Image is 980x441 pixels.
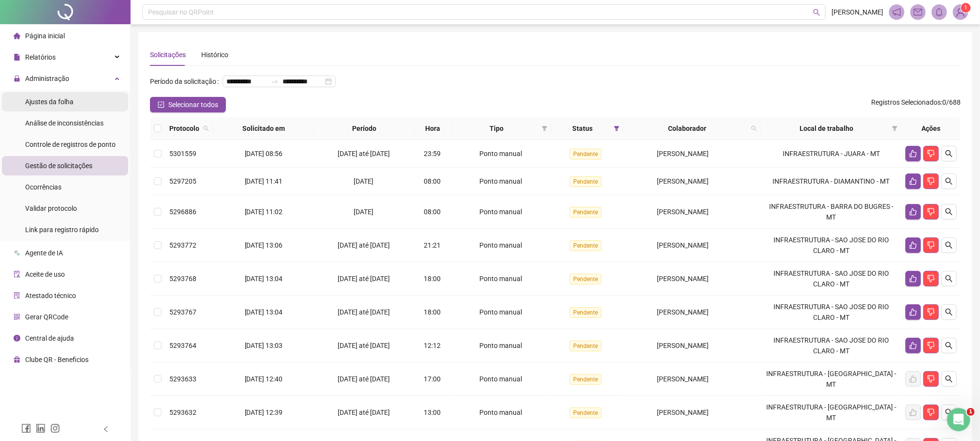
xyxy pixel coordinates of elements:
[415,117,452,140] th: Hora
[338,275,390,283] span: [DATE] até [DATE]
[201,49,228,60] div: Histórico
[169,241,196,249] span: 5293772
[927,177,935,185] span: dislike
[569,307,602,318] span: Pendente
[947,408,970,431] iframe: Intercom live chat
[150,97,226,112] button: Selecionar todos
[657,375,709,383] span: [PERSON_NAME]
[14,75,20,82] span: lock
[245,375,283,383] span: [DATE] 12:40
[14,356,20,363] span: gift
[832,7,883,17] span: [PERSON_NAME]
[169,177,196,185] span: 5297205
[909,241,917,249] span: like
[540,121,549,136] span: filter
[657,342,709,349] span: [PERSON_NAME]
[25,98,74,106] span: Ajustes da folha
[424,308,441,316] span: 18:00
[25,119,104,127] span: Análise de inconsistências
[201,121,211,136] span: search
[761,296,902,329] td: INFRAESTRUTURA - SAO JOSE DO RIO CLARO - MT
[569,341,602,351] span: Pendente
[25,313,68,321] span: Gerar QRCode
[871,97,961,112] span: : 0 / 688
[927,150,935,157] span: dislike
[14,54,20,61] span: file
[927,342,935,349] span: dislike
[657,409,709,416] span: [PERSON_NAME]
[25,183,61,191] span: Ocorrências
[169,150,196,157] span: 5301559
[612,121,622,136] span: filter
[424,177,441,185] span: 08:00
[945,177,953,185] span: search
[338,375,390,383] span: [DATE] até [DATE]
[314,117,415,140] th: Período
[245,342,283,349] span: [DATE] 13:03
[25,334,74,342] span: Central de ajuda
[424,409,441,416] span: 13:00
[25,75,69,82] span: Administração
[927,208,935,216] span: dislike
[479,177,522,185] span: Ponto manual
[479,409,522,416] span: Ponto manual
[25,226,99,234] span: Link para registro rápido
[354,208,374,216] span: [DATE]
[909,275,917,283] span: like
[169,342,196,349] span: 5293764
[927,241,935,249] span: dislike
[25,32,65,40] span: Página inicial
[761,140,902,168] td: INFRAESTRUTURA - JUARA - MT
[245,150,283,157] span: [DATE] 08:56
[245,308,283,316] span: [DATE] 13:04
[945,409,953,416] span: search
[761,329,902,362] td: INFRAESTRUTURA - SAO JOSE DO RIO CLARO - MT
[25,205,77,212] span: Validar protocolo
[169,208,196,216] span: 5296886
[479,275,522,283] span: Ponto manual
[569,176,602,187] span: Pendente
[25,162,92,170] span: Gestão de solicitações
[14,314,20,320] span: qrcode
[927,375,935,383] span: dislike
[245,241,283,249] span: [DATE] 13:06
[456,123,538,134] span: Tipo
[961,3,971,13] sup: Atualize o seu contato no menu Meus Dados
[569,240,602,251] span: Pendente
[657,150,709,157] span: [PERSON_NAME]
[338,342,390,349] span: [DATE] até [DATE]
[103,426,109,433] span: left
[479,375,522,383] span: Ponto manual
[749,121,759,136] span: search
[569,207,602,218] span: Pendente
[927,275,935,283] span: dislike
[245,177,283,185] span: [DATE] 11:41
[14,32,20,39] span: home
[906,123,957,134] div: Ações
[245,409,283,416] span: [DATE] 12:39
[25,270,65,278] span: Aceite de uso
[927,308,935,316] span: dislike
[169,123,199,134] span: Protocolo
[953,5,968,19] img: 78570
[945,241,953,249] span: search
[169,375,196,383] span: 5293633
[169,409,196,416] span: 5293632
[168,99,218,110] span: Selecionar todos
[338,150,390,157] span: [DATE] até [DATE]
[245,208,283,216] span: [DATE] 11:02
[569,374,602,385] span: Pendente
[25,53,56,61] span: Relatórios
[761,168,902,195] td: INFRAESTRUTURA - DIAMANTINO - MT
[36,424,45,433] span: linkedin
[657,241,709,249] span: [PERSON_NAME]
[555,123,610,134] span: Status
[424,208,441,216] span: 08:00
[25,356,89,363] span: Clube QR - Beneficios
[909,177,917,185] span: like
[935,8,944,16] span: bell
[657,275,709,283] span: [PERSON_NAME]
[338,409,390,416] span: [DATE] até [DATE]
[271,78,279,85] span: swap-right
[909,208,917,216] span: like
